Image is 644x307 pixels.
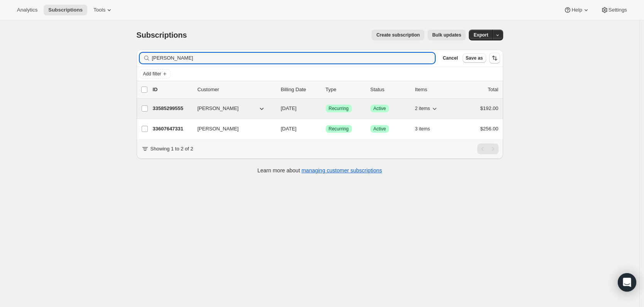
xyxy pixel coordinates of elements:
button: Cancel [439,53,461,63]
div: Open Intercom Messenger [618,273,636,292]
p: Status [370,86,409,93]
span: Recurring [329,126,349,132]
button: Help [559,5,594,15]
button: Subscriptions [44,5,87,15]
p: Learn more about [257,167,382,174]
input: Filter subscribers [152,53,435,63]
span: $256.00 [480,126,499,132]
div: 33607647331[PERSON_NAME][DATE]SuccessRecurringSuccessActive3 items$256.00 [153,123,499,134]
span: Active [374,126,386,132]
span: [DATE] [281,105,297,111]
span: Cancel [443,55,458,61]
button: Settings [596,5,632,15]
span: Settings [609,7,627,13]
p: ID [153,86,191,93]
button: Save as [463,53,486,63]
p: Billing Date [281,86,319,93]
span: Subscriptions [48,7,83,13]
p: Total [488,86,498,93]
span: [PERSON_NAME] [198,105,239,112]
span: Analytics [17,7,37,13]
button: Tools [89,5,118,15]
button: Add filter [140,69,171,78]
p: 33585299555 [153,105,191,112]
span: Help [571,7,582,13]
span: Export [473,32,488,38]
span: 2 items [415,105,430,112]
span: Save as [466,55,483,61]
span: Active [374,105,386,112]
p: 33607647331 [153,125,191,133]
p: Customer [198,86,275,93]
span: [DATE] [281,126,297,132]
span: Subscriptions [137,31,187,39]
button: [PERSON_NAME] [193,102,270,115]
button: Bulk updates [428,30,466,40]
button: 3 items [415,123,439,134]
span: $192.00 [480,105,499,111]
button: Create subscription [372,30,424,40]
a: managing customer subscriptions [301,167,382,174]
div: IDCustomerBilling DateTypeStatusItemsTotal [153,86,499,93]
button: Analytics [12,5,42,15]
div: Type [326,86,364,93]
span: [PERSON_NAME] [198,125,239,133]
div: Items [415,86,454,93]
button: Sort the results [489,53,500,63]
nav: Pagination [477,143,499,154]
span: Tools [93,7,105,13]
span: Bulk updates [432,32,461,38]
p: Showing 1 to 2 of 2 [150,145,193,153]
button: Export [469,30,493,40]
span: 3 items [415,126,430,132]
span: Add filter [143,71,161,77]
span: Recurring [329,105,349,112]
button: [PERSON_NAME] [193,123,270,135]
button: 2 items [415,103,439,114]
span: Create subscription [376,32,420,38]
div: 33585299555[PERSON_NAME][DATE]SuccessRecurringSuccessActive2 items$192.00 [153,103,499,114]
